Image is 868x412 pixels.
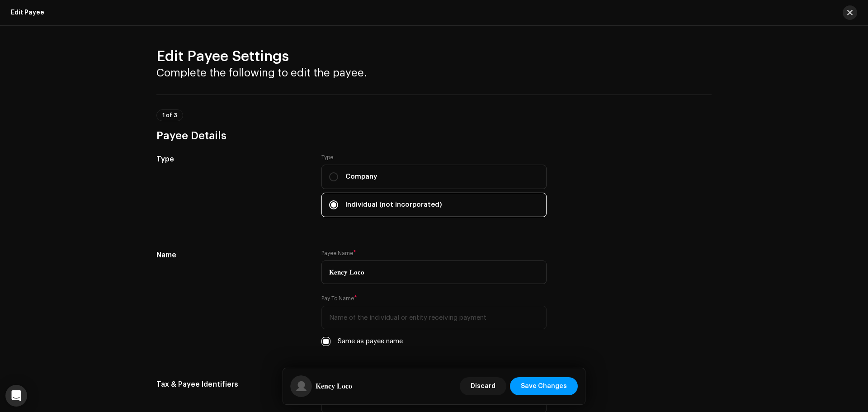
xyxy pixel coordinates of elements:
[345,172,377,182] span: Company
[316,381,352,392] h5: 𝐊𝐞𝐧𝐜𝐲 𝐋𝐨𝐜𝐨
[321,250,356,257] label: Payee Name
[345,200,442,210] span: Individual (not incorporated)
[321,295,357,302] label: Pay To Name
[510,377,578,395] button: Save Changes
[156,66,712,80] h3: Complete the following to edit the payee.
[156,250,307,260] h5: Name
[156,47,712,66] h2: Edit Payee Settings
[460,377,506,395] button: Discard
[5,385,27,407] div: Open Intercom Messenger
[156,379,307,390] h5: Tax & Payee Identifiers
[321,154,547,161] label: Type
[156,154,307,165] h5: Type
[162,113,177,118] span: 1 of 3
[321,260,547,284] input: e.g. John Smith
[156,128,712,143] h3: Payee Details
[471,377,495,395] span: Discard
[521,377,567,395] span: Save Changes
[338,336,403,346] label: Same as payee name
